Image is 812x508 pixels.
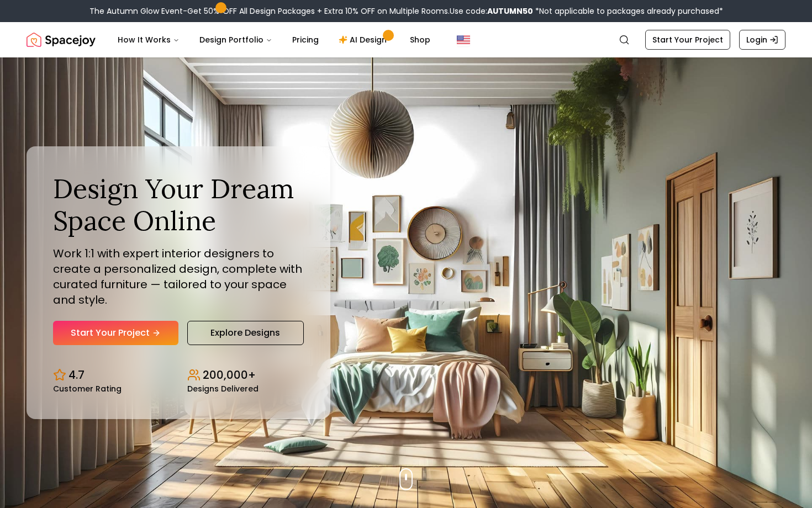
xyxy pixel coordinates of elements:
[27,29,96,51] img: Spacejoy Logo
[109,29,188,51] button: How It Works
[739,30,785,50] a: Login
[68,367,85,383] p: 4.7
[533,6,723,17] span: *Not applicable to packages already purchased*
[401,29,439,51] a: Shop
[283,29,328,51] a: Pricing
[53,246,304,308] p: Work 1:1 with expert interior designers to create a personalized design, complete with curated fu...
[53,173,304,236] h1: Design Your Dream Space Online
[53,358,304,393] div: Design stats
[330,29,399,51] a: AI Design
[191,29,281,51] button: Design Portfolio
[27,29,96,51] a: Spacejoy
[187,385,259,393] small: Designs Delivered
[457,33,470,46] img: United States
[109,29,439,51] nav: Main
[203,367,256,383] p: 200,000+
[53,321,178,345] a: Start Your Project
[27,22,785,57] nav: Global
[187,321,304,345] a: Explore Designs
[450,6,533,17] span: Use code:
[645,30,730,50] a: Start Your Project
[487,6,533,17] b: AUTUMN50
[89,6,723,17] div: The Autumn Glow Event-Get 50% OFF All Design Packages + Extra 10% OFF on Multiple Rooms.
[53,385,122,393] small: Customer Rating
